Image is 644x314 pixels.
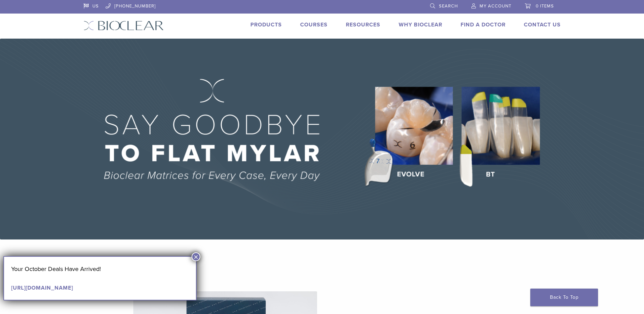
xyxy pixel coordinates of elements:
p: Your October Deals Have Arrived! [11,264,189,274]
a: [URL][DOMAIN_NAME] [11,285,73,291]
button: Close [192,252,200,261]
span: Search [439,3,458,9]
span: My Account [480,3,511,9]
img: Bioclear [84,21,164,30]
span: 0 items [536,3,554,9]
a: Back To Top [530,289,598,306]
a: Why Bioclear [399,21,442,28]
a: Contact Us [524,21,561,28]
a: Find A Doctor [461,21,506,28]
a: Courses [300,21,328,28]
a: Products [250,21,282,28]
a: Resources [346,21,380,28]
